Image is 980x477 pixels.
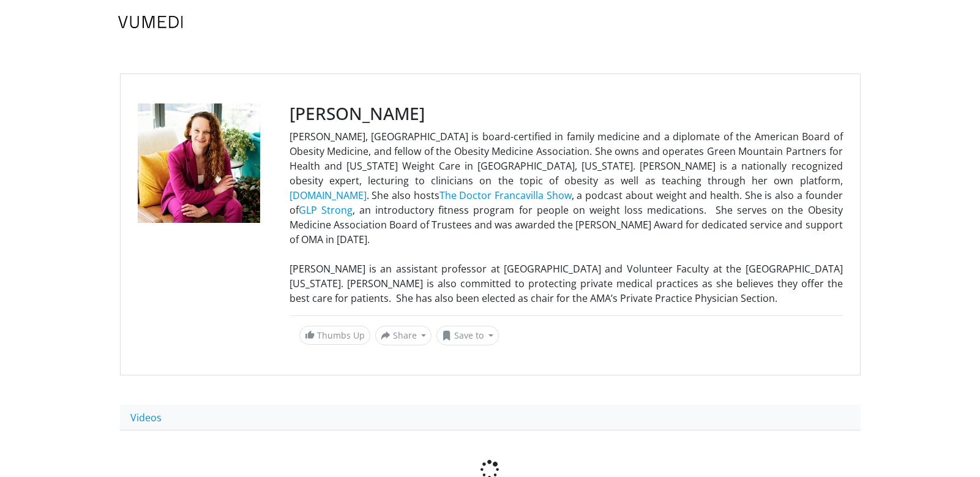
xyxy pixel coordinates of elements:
[120,405,172,430] a: Videos
[290,129,843,306] p: [PERSON_NAME], [GEOGRAPHIC_DATA] is board-certified in family medicine and a diplomate of the Ame...
[436,326,499,345] button: Save to
[118,16,183,28] img: VuMedi Logo
[299,203,353,217] a: GLP Strong
[299,326,370,345] a: Thumbs Up
[375,326,432,345] button: Share
[290,189,367,202] a: [DOMAIN_NAME]
[290,103,843,124] h3: [PERSON_NAME]
[440,189,572,202] a: The Doctor Francavilla Show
